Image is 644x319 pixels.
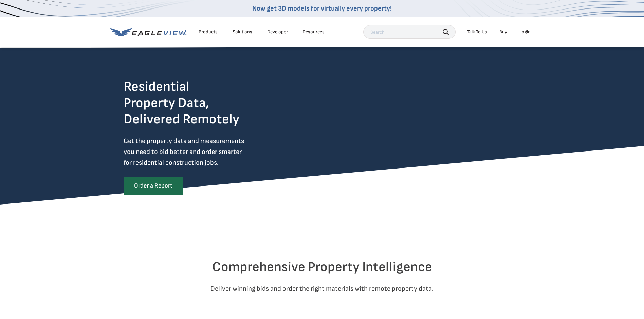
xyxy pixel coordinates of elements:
div: Solutions [233,29,252,35]
a: Buy [499,29,507,35]
a: Developer [267,29,288,35]
p: Get the property data and measurements you need to bid better and order smarter for residential c... [124,136,272,168]
a: Order a Report [124,177,183,195]
a: Now get 3D models for virtually every property! [252,4,392,13]
h2: Comprehensive Property Intelligence [124,259,521,275]
p: Deliver winning bids and order the right materials with remote property data. [124,283,521,294]
input: Search [363,25,456,39]
h2: Residential Property Data, Delivered Remotely [124,78,239,127]
div: Products [199,29,218,35]
div: Login [519,29,531,35]
div: Talk To Us [467,29,487,35]
div: Resources [303,29,325,35]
